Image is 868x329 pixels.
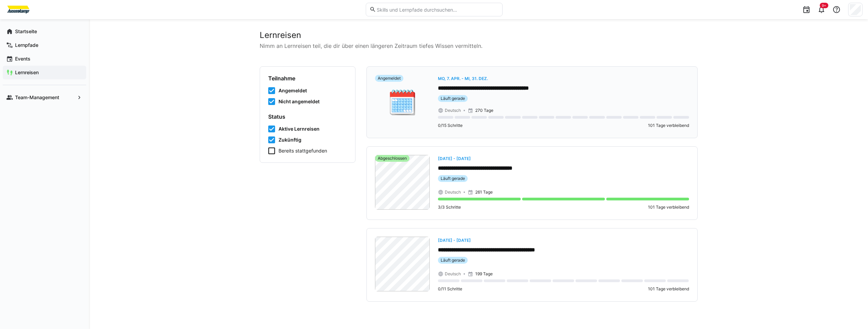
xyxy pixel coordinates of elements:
[648,205,689,210] p: 101 Tage verbleibend
[268,113,347,120] h4: Status
[438,156,471,161] span: [DATE] - [DATE]
[438,205,461,210] p: 3/3 Schritte
[268,75,347,82] h4: Teilnahme
[475,108,493,113] p: 270 Tage
[278,126,320,132] span: Aktive Lernreisen
[278,136,301,143] span: Zukünftig
[278,147,327,154] span: Bereits stattgefunden
[475,189,493,195] p: 261 Tage
[445,189,461,195] span: Deutsch
[375,75,430,130] div: 🗓️
[438,123,463,128] p: 0/15 Schritte
[445,108,461,113] span: Deutsch
[278,98,320,105] span: Nicht angemeldet
[278,87,307,94] span: Angemeldet
[438,76,488,81] span: Mo, 7. Apr. - Mi, 31. Dez.
[441,258,465,263] span: Läuft gerade
[438,286,462,292] p: 0/11 Schritte
[260,42,698,50] p: Nimm an Lernreisen teil, die dir über einen längeren Zeitraum tiefes Wissen vermitteln.
[260,30,698,40] h2: Lernreisen
[441,176,465,181] span: Läuft gerade
[475,271,493,277] p: 199 Tage
[648,123,689,128] p: 101 Tage verbleibend
[376,6,498,13] input: Skills und Lernpfade durchsuchen…
[378,76,401,81] span: Angemeldet
[445,271,461,277] span: Deutsch
[822,3,826,8] span: 9+
[441,96,465,101] span: Läuft gerade
[378,156,407,161] span: Abgeschlossen
[438,238,471,243] span: [DATE] - [DATE]
[648,286,689,292] p: 101 Tage verbleibend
